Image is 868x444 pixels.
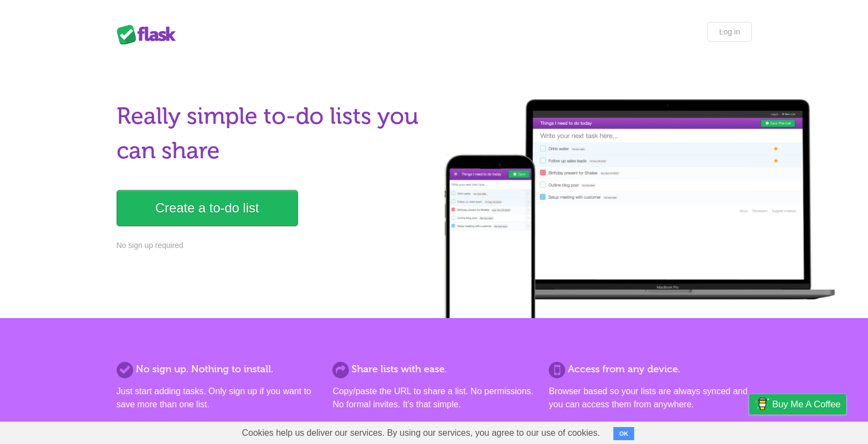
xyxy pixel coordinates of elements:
[749,394,846,414] a: Buy me a coffee
[117,190,298,226] a: Create a to-do list
[117,385,319,411] p: Just start adding tasks. Only sign up if you want to save more than one list.
[117,25,182,44] div: Flask Lists
[117,362,319,377] h2: No sign up. Nothing to install.
[549,362,751,377] h2: Access from any device.
[117,240,428,251] p: No sign up required
[708,22,751,42] a: Log in
[755,395,769,413] img: Buy me a coffee
[332,385,535,411] p: Copy/paste the URL to share a list. No permissions. No formal invites. It's that simple.
[231,422,611,444] span: Cookies help us deliver our services. By using our services, you agree to our use of cookies.
[613,427,635,440] button: OK
[772,395,841,414] span: Buy me a coffee
[117,99,428,168] h1: Really simple to-do lists you can share
[549,385,751,411] p: Browser based so your lists are always synced and you can access them from anywhere.
[332,362,535,377] h2: Share lists with ease.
